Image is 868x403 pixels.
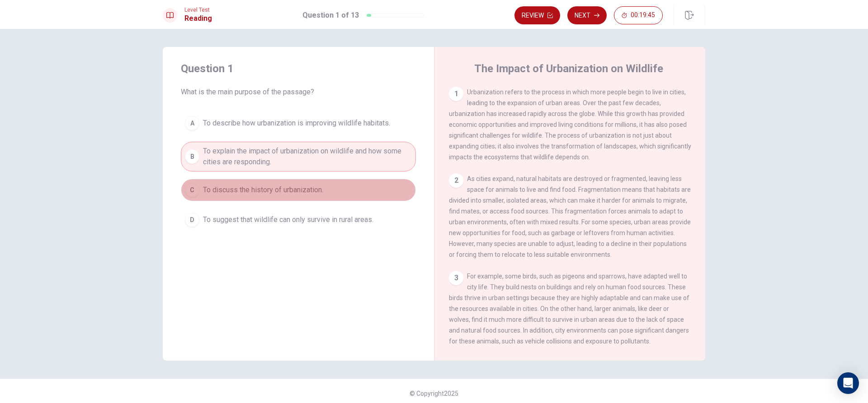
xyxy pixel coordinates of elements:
[184,13,212,24] h1: Reading
[449,173,463,188] div: 2
[181,208,416,231] button: DTo suggest that wildlife can only survive in rural areas.
[203,146,412,167] span: To explain the impact of urbanization on wildlife and how some cities are responding.
[514,6,560,24] button: Review
[184,7,212,13] span: Level Test
[449,87,463,101] div: 1
[203,214,373,225] span: To suggest that wildlife can only survive in rural areas.
[185,183,199,197] div: C
[302,10,359,21] h1: Question 1 of 13
[474,61,663,76] h4: The Impact of Urbanization on Wildlife
[449,271,463,285] div: 3
[185,116,199,130] div: A
[410,390,458,397] span: © Copyright 2025
[203,118,390,129] span: To describe how urbanization is improving wildlife habitats.
[185,213,199,227] div: D
[449,273,689,345] span: For example, some birds, such as pigeons and sparrows, have adapted well to city life. They build...
[181,142,416,171] button: BTo explain the impact of urbanization on wildlife and how some cities are responding.
[567,6,607,24] button: Next
[837,372,859,394] div: Open Intercom Messenger
[449,88,691,161] span: Urbanization refers to the process in which more people begin to live in cities, leading to the e...
[203,185,323,195] span: To discuss the history of urbanization.
[181,179,416,201] button: CTo discuss the history of urbanization.
[631,12,655,19] span: 00:19:45
[181,112,416,134] button: ATo describe how urbanization is improving wildlife habitats.
[181,87,416,97] span: What is the main purpose of the passage?
[181,61,416,76] h4: Question 1
[449,175,691,258] span: As cities expand, natural habitats are destroyed or fragmented, leaving less space for animals to...
[185,149,199,164] div: B
[614,6,663,24] button: 00:19:45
